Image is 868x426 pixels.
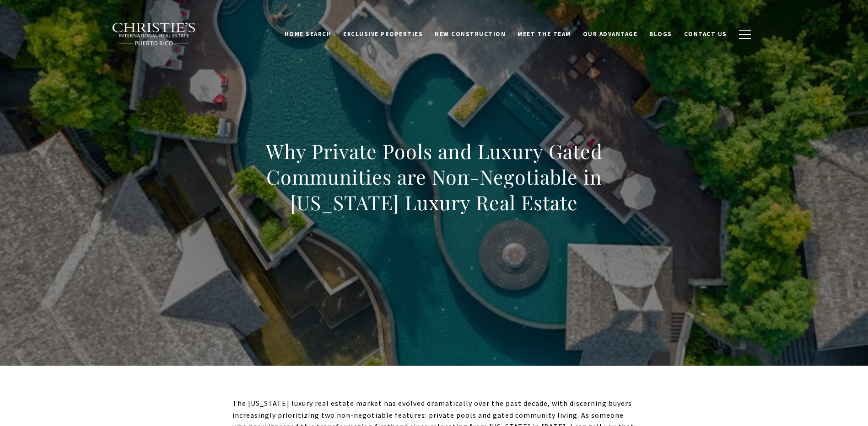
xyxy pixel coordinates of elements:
span: New Construction [435,30,506,37]
a: Home Search [279,25,338,43]
a: New Construction [429,25,512,43]
img: Christie's International Real Estate black text logo [112,22,197,46]
span: Our Advantage [583,30,638,37]
h1: Why Private Pools and Luxury Gated Communities are Non-Negotiable in [US_STATE] Luxury Real Estate [232,138,636,215]
a: Exclusive Properties [337,25,429,43]
span: Exclusive Properties [343,30,423,37]
a: Blogs [643,25,678,43]
a: Our Advantage [577,25,644,43]
span: Blogs [649,30,672,37]
a: Meet the Team [512,25,577,43]
span: Contact Us [684,30,727,37]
